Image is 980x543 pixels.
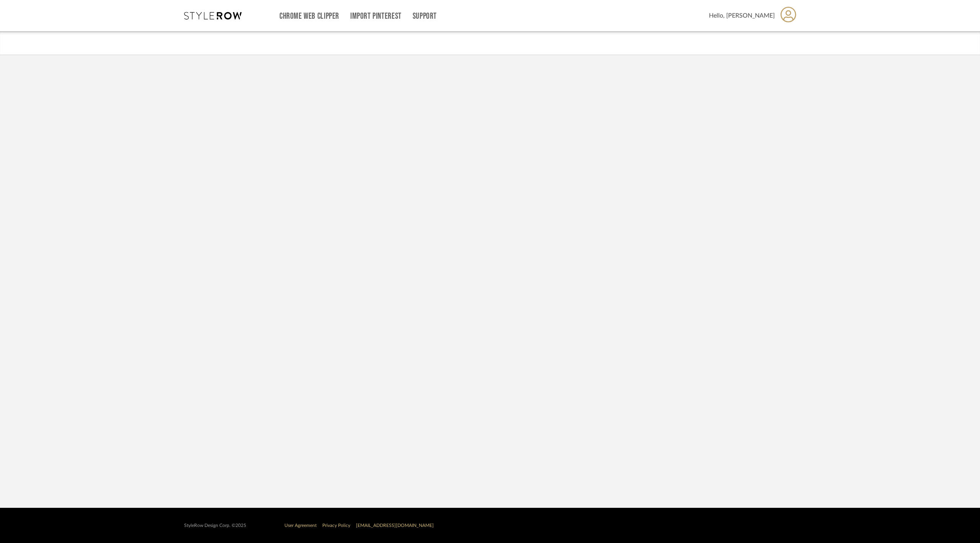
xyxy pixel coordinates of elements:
[184,523,246,528] div: StyleRow Design Corp. ©2025
[322,523,350,528] a: Privacy Policy
[284,523,317,528] a: User Agreement
[279,13,339,20] a: Chrome Web Clipper
[709,11,775,20] span: Hello, [PERSON_NAME]
[356,523,434,528] a: [EMAIL_ADDRESS][DOMAIN_NAME]
[413,13,437,20] a: Support
[350,13,402,20] a: Import Pinterest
